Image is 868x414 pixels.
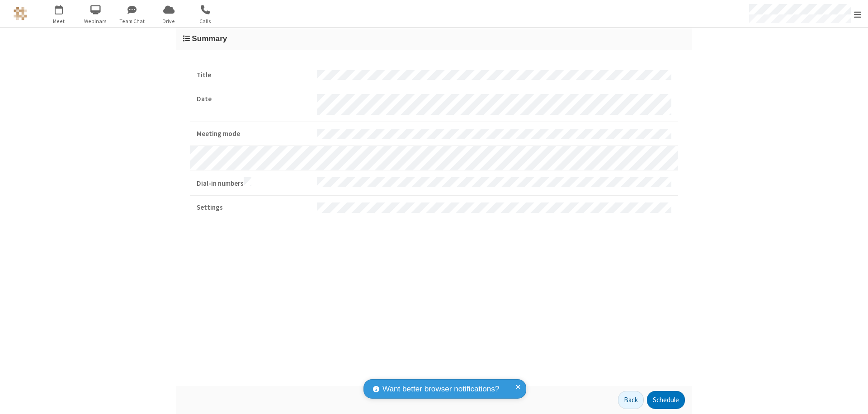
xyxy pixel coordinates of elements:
strong: Settings [197,202,310,213]
span: Summary [192,34,227,43]
span: Calls [189,17,222,25]
span: Drive [152,17,186,25]
strong: Date [197,94,310,104]
span: Want better browser notifications? [382,383,499,395]
iframe: Chat [845,390,861,408]
span: Webinars [79,17,113,25]
span: Team Chat [115,17,149,25]
strong: Dial-in numbers [197,177,310,189]
img: QA Selenium DO NOT DELETE OR CHANGE [14,7,27,20]
button: Schedule [647,391,685,409]
strong: Meeting mode [197,129,310,139]
button: Back [618,391,644,409]
strong: Title [197,70,310,80]
span: Meet [42,17,76,25]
